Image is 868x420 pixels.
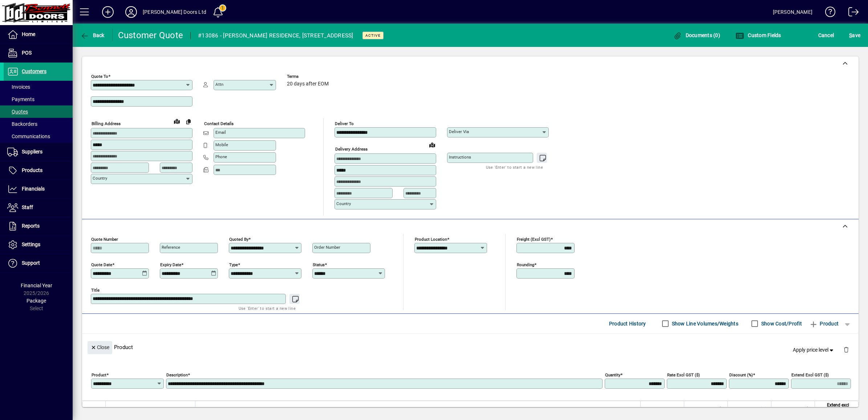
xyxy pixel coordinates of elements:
[819,401,849,417] span: Extend excl GST ($)
[426,139,438,151] a: View on map
[773,6,812,18] div: [PERSON_NAME]
[843,1,859,25] a: Logout
[4,180,73,198] a: Financials
[229,262,238,267] mat-label: Type
[78,29,106,42] button: Back
[91,236,118,241] mat-label: Quote number
[690,405,723,413] span: Rate excl GST ($)
[796,405,810,413] span: GST ($)
[7,84,30,90] span: Invoices
[7,96,35,102] span: Payments
[742,405,767,413] span: Discount (%)
[4,118,73,130] a: Backorders
[160,262,181,267] mat-label: Expiry date
[4,236,73,254] a: Settings
[837,346,855,353] app-page-header-button: Delete
[734,29,783,42] button: Custom Fields
[200,405,222,413] span: Description
[171,115,183,127] a: View on map
[609,318,646,329] span: Product History
[7,109,28,115] span: Quotes
[4,254,73,272] a: Support
[91,262,112,267] mat-label: Quote date
[215,142,228,147] mat-label: Mobile
[735,32,781,38] span: Custom Fields
[88,341,112,354] button: Close
[198,30,353,41] div: #13086 - [PERSON_NAME] RESIDENCE, [STREET_ADDRESS]
[215,154,227,159] mat-label: Phone
[4,105,73,118] a: Quotes
[335,121,354,126] mat-label: Deliver To
[847,29,862,42] button: Save
[22,167,42,173] span: Products
[22,68,46,74] span: Customers
[449,129,469,134] mat-label: Deliver via
[760,320,802,327] label: Show Cost/Profit
[673,32,720,38] span: Documents (0)
[4,25,73,44] a: Home
[820,1,836,25] a: Knowledge Base
[215,130,226,135] mat-label: Email
[22,260,40,266] span: Support
[517,262,534,267] mat-label: Rounding
[790,343,838,356] button: Apply price level
[4,199,73,217] a: Staff
[21,283,52,288] span: Financial Year
[809,318,839,329] span: Product
[314,245,340,250] mat-label: Order number
[239,304,296,312] mat-hint: Use 'Enter' to start a new line
[415,236,447,241] mat-label: Product location
[22,186,45,192] span: Financials
[4,130,73,143] a: Communications
[4,44,73,62] a: POS
[27,298,46,304] span: Package
[22,241,40,247] span: Settings
[287,81,329,87] span: 20 days after EOM
[605,372,620,377] mat-label: Quantity
[22,223,40,229] span: Reports
[90,341,109,353] span: Close
[110,405,119,413] span: Item
[849,32,852,38] span: S
[86,344,114,350] app-page-header-button: Close
[336,201,351,206] mat-label: Country
[849,29,860,41] span: ave
[671,29,722,42] button: Documents (0)
[22,31,35,37] span: Home
[7,121,37,127] span: Backorders
[93,176,107,181] mat-label: Country
[818,29,834,41] span: Cancel
[82,334,859,360] div: Product
[670,320,738,327] label: Show Line Volumes/Weights
[162,245,180,250] mat-label: Reference
[73,29,113,42] app-page-header-button: Back
[118,29,183,41] div: Customer Quote
[119,5,143,19] button: Profile
[606,317,649,330] button: Product History
[22,204,33,210] span: Staff
[91,74,108,79] mat-label: Quote To
[4,81,73,93] a: Invoices
[791,372,829,377] mat-label: Extend excl GST ($)
[313,262,325,267] mat-label: Status
[663,405,680,413] span: Quantity
[22,50,32,56] span: POS
[166,372,188,377] mat-label: Description
[229,236,248,241] mat-label: Quoted by
[143,6,206,18] div: [PERSON_NAME] Doors Ltd
[816,29,836,42] button: Cancel
[4,217,73,235] a: Reports
[7,133,50,139] span: Communications
[91,287,100,292] mat-label: Title
[449,155,471,160] mat-label: Instructions
[4,161,73,180] a: Products
[517,236,551,241] mat-label: Freight (excl GST)
[92,372,106,377] mat-label: Product
[215,82,223,87] mat-label: Attn
[806,317,842,330] button: Product
[22,149,42,155] span: Suppliers
[4,143,73,161] a: Suppliers
[4,93,73,105] a: Payments
[365,33,381,38] span: Active
[486,163,543,171] mat-hint: Use 'Enter' to start a new line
